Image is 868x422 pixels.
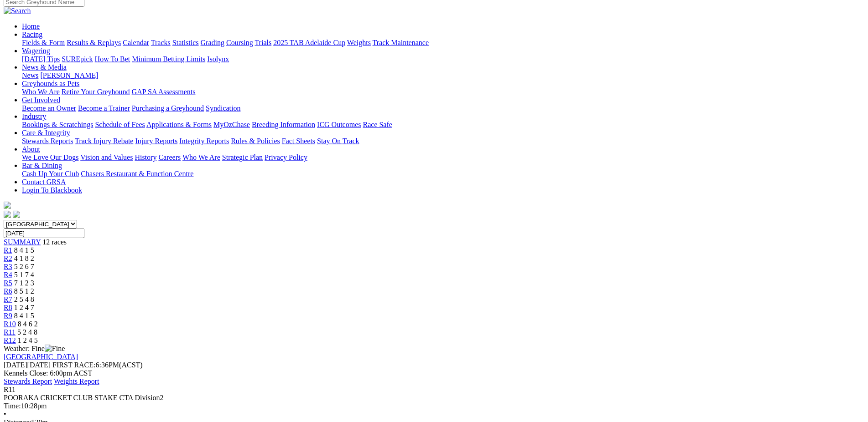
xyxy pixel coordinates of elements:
img: twitter.svg [13,211,20,218]
a: Industry [22,112,46,120]
a: Purchasing a Greyhound [132,104,204,112]
a: History [135,153,156,161]
a: Race Safe [363,121,392,128]
a: Schedule of Fees [95,121,145,128]
span: Time: [4,402,21,410]
a: News & Media [22,63,67,71]
a: R11 [4,328,16,336]
a: Grading [201,39,224,46]
a: Wagering [22,47,50,55]
a: R2 [4,254,12,262]
span: R11 [4,386,16,393]
span: 6:36PM(ACST) [52,361,143,369]
a: Rules & Policies [231,137,280,145]
a: R12 [4,336,16,344]
span: 8 4 1 5 [14,246,34,254]
a: [PERSON_NAME] [40,71,98,79]
a: About [22,145,40,153]
span: 1 2 4 5 [18,336,38,344]
a: R1 [4,246,12,254]
a: Tracks [151,39,171,46]
input: Select date [4,229,84,238]
span: 5 1 7 4 [14,271,34,279]
a: R3 [4,263,12,270]
a: Trials [255,39,271,46]
a: Bookings & Scratchings [22,121,93,128]
a: MyOzChase [213,121,250,128]
a: R7 [4,295,12,303]
div: News & Media [22,71,864,80]
a: Breeding Information [252,121,315,128]
div: Bar & Dining [22,170,864,178]
a: Become a Trainer [78,104,130,112]
a: R4 [4,271,12,279]
a: Fact Sheets [282,137,315,145]
a: Track Maintenance [373,39,429,46]
a: [DATE] Tips [22,55,60,63]
span: 4 1 8 2 [14,254,34,262]
img: facebook.svg [4,211,11,218]
a: Syndication [206,104,240,112]
a: Minimum Betting Limits [132,55,205,63]
img: Search [4,7,31,15]
span: [DATE] [4,361,51,369]
a: GAP SA Assessments [132,88,196,96]
a: Care & Integrity [22,129,70,137]
a: ICG Outcomes [317,121,361,128]
span: [DATE] [4,361,27,369]
div: Kennels Close: 6:00pm ACST [4,369,864,377]
a: R8 [4,304,12,311]
a: SUMMARY [4,238,41,246]
a: Coursing [226,39,253,46]
span: • [4,410,6,418]
a: Statistics [172,39,199,46]
a: Vision and Values [80,153,133,161]
a: Login To Blackbook [22,186,82,194]
a: Calendar [123,39,149,46]
a: Who We Are [22,88,60,96]
div: POORAKA CRICKET CLUB STAKE CTA Division2 [4,394,864,402]
span: 7 1 2 3 [14,279,34,287]
span: 1 2 4 7 [14,304,34,311]
div: Wagering [22,55,864,63]
a: R6 [4,287,12,295]
a: Applications & Forms [146,121,212,128]
a: R10 [4,320,16,328]
div: Get Involved [22,104,864,112]
a: Retire Your Greyhound [62,88,130,96]
a: We Love Our Dogs [22,153,78,161]
span: FIRST RACE: [52,361,95,369]
a: Home [22,22,40,30]
div: Industry [22,121,864,129]
a: Stewards Report [4,377,52,385]
a: Bar & Dining [22,162,62,169]
div: Care & Integrity [22,137,864,145]
a: Isolynx [207,55,229,63]
a: Fields & Form [22,39,65,46]
a: Integrity Reports [179,137,229,145]
a: R5 [4,279,12,287]
div: Greyhounds as Pets [22,88,864,96]
span: 2 5 4 8 [14,295,34,303]
span: Weather: Fine [4,345,65,352]
span: 12 races [42,238,67,246]
img: Fine [45,345,65,353]
span: R9 [4,312,12,320]
a: Who We Are [182,153,220,161]
a: Racing [22,31,42,38]
span: 8 4 6 2 [18,320,38,328]
a: Contact GRSA [22,178,66,186]
a: Stewards Reports [22,137,73,145]
a: Careers [158,153,181,161]
a: Privacy Policy [265,153,307,161]
span: 8 5 1 2 [14,287,34,295]
a: Chasers Restaurant & Function Centre [81,170,193,178]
